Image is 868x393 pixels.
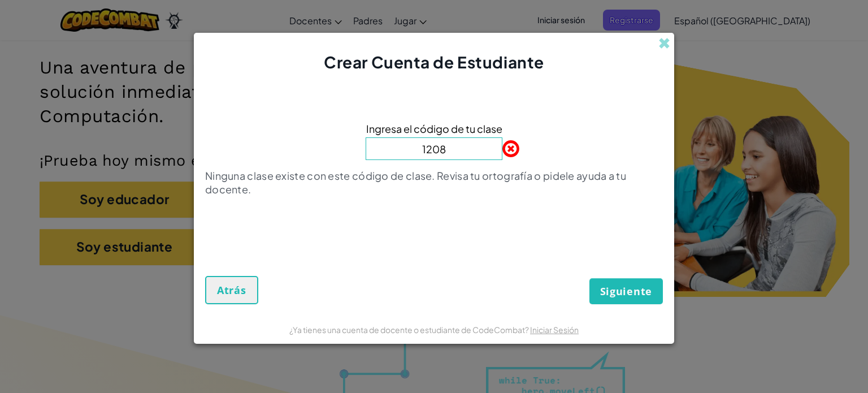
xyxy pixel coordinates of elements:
span: Atrás [217,283,246,297]
button: Atrás [205,276,258,304]
p: Ninguna clase existe con este código de clase. Revisa tu ortografía o pidele ayuda a tu docente. [205,169,663,196]
span: Siguiente [600,284,652,298]
span: Crear Cuenta de Estudiante [324,52,544,72]
a: Iniciar Sesión [530,325,579,335]
button: Siguiente [589,278,663,304]
span: Ingresa el código de tu clase [366,120,502,137]
span: ¿Ya tienes una cuenta de docente o estudiante de CodeCombat? [289,325,530,335]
